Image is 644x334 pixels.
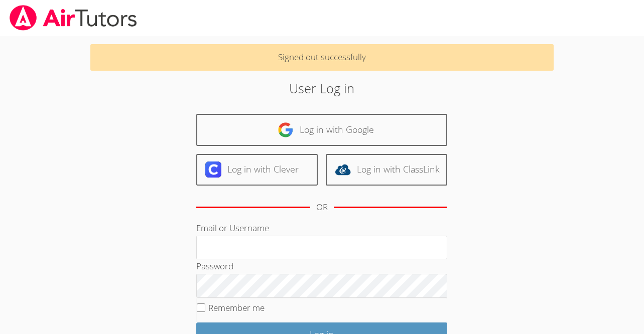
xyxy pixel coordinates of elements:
[335,161,351,178] img: classlink-logo-d6bb404cc1216ec64c9a2012d9dc4662098be43eaf13dc465df04b49fa7ab582.svg
[148,79,496,98] h2: User Log in
[196,222,269,234] label: Email or Username
[316,200,328,215] div: OR
[196,114,447,145] a: Log in with Google
[278,122,294,138] img: google-logo-50288ca7cdecda66e5e0955fdab243c47b7ad437acaf1139b6f446037453330a.svg
[196,260,233,272] label: Password
[205,161,221,178] img: clever-logo-6eab21bc6e7a338710f1a6ff85c0baf02591cd810cc4098c63d3a4b26e2feb20.svg
[196,154,318,186] a: Log in with Clever
[326,154,447,186] a: Log in with ClassLink
[9,5,138,31] img: airtutors_banner-c4298cdbf04f3fff15de1276eac7730deb9818008684d7c2e4769d2f7ddbe033.png
[90,44,554,71] p: Signed out successfully
[208,302,265,313] label: Remember me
